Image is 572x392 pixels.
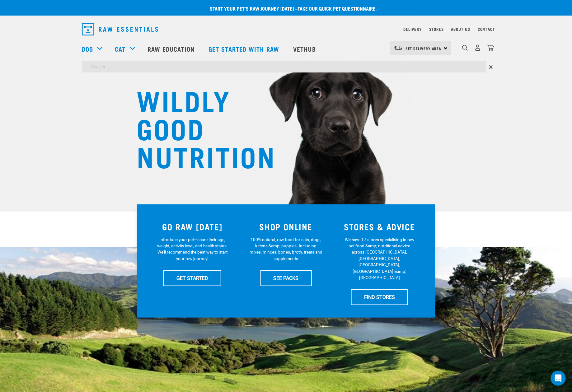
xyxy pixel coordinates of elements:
[394,45,402,51] img: van-moving.png
[404,28,422,30] a: Delivery
[115,44,125,54] a: Cat
[487,44,494,51] img: home-icon@2x.png
[351,289,408,305] a: FIND STORES
[137,86,261,170] h1: WILDLY GOOD NUTRITION
[462,45,468,51] img: home-icon-1@2x.png
[451,28,470,30] a: About Us
[250,236,323,262] p: 100% natural, raw food for cats, dogs, kittens &amp; puppies. Including mixes, minces, bones, bro...
[260,270,312,286] a: SEE PACKS
[77,21,495,38] nav: dropdown navigation
[429,28,444,30] a: Stores
[298,7,377,10] a: take our quick pet questionnaire.
[82,44,93,54] a: Dog
[202,36,287,61] a: Get started with Raw
[478,28,495,30] a: Contact
[163,270,221,286] a: GET STARTED
[82,23,158,35] img: Raw Essentials Logo
[336,222,423,231] h3: STORES & ADVICE
[406,47,442,49] span: Set Delivery Area
[551,371,566,386] div: Open Intercom Messenger
[343,236,416,281] p: We have 17 stores specialising in raw pet food &amp; nutritional advice across [GEOGRAPHIC_DATA],...
[475,44,481,51] img: user.png
[287,36,324,61] a: Vethub
[156,236,229,262] p: Introduce your pet—share their age, weight, activity level, and health status. We'll recommend th...
[489,61,493,72] span: ×
[82,61,486,72] input: Search...
[149,222,236,231] h3: GO RAW [DATE]
[243,222,329,231] h3: SHOP ONLINE
[141,36,202,61] a: Raw Education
